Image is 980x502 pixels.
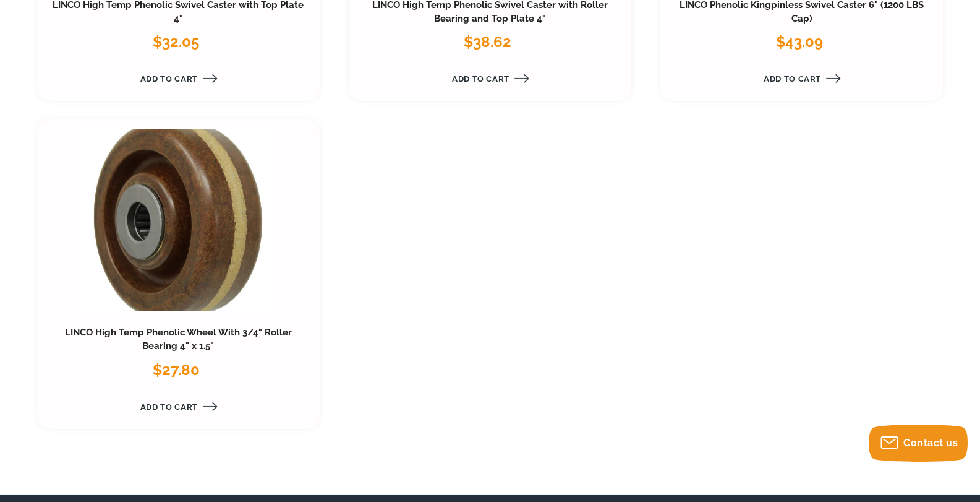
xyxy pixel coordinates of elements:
[903,437,958,449] span: Contact us
[153,33,199,51] span: $32.05
[869,425,968,462] button: Contact us
[776,33,823,51] span: $43.09
[140,74,198,84] span: Add to Cart
[670,67,914,91] a: Add to Cart
[47,67,291,91] a: Add to Cart
[464,33,511,51] span: $38.62
[65,327,292,352] a: LINCO High Temp Phenolic Wheel With 3/4" Roller Bearing 4" x 1.5"
[452,74,509,84] span: Add to Cart
[47,395,291,419] a: Add to Cart
[140,402,198,412] span: Add to Cart
[764,74,821,84] span: Add to Cart
[359,67,603,91] a: Add to Cart
[153,361,200,379] span: $27.80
